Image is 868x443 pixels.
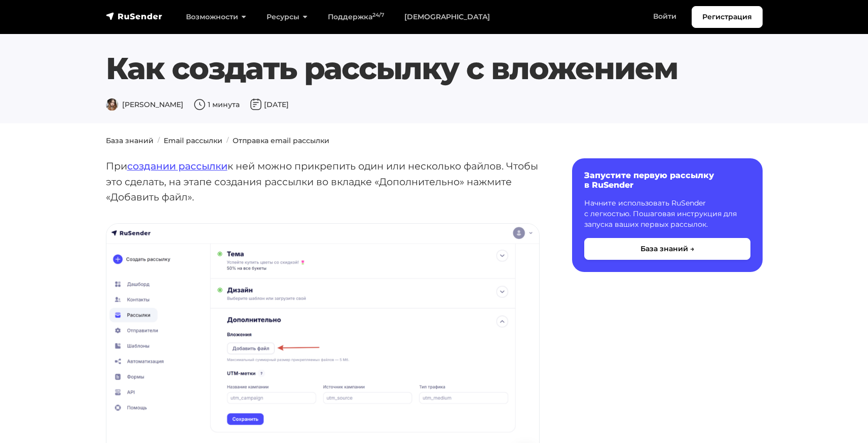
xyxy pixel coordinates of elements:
a: создании рассылки [127,160,228,172]
span: [PERSON_NAME] [106,100,183,109]
img: Время чтения [194,98,206,111]
a: [DEMOGRAPHIC_DATA] [394,7,500,27]
a: Ресурсы [256,7,318,27]
h6: Запустите первую рассылку в RuSender [584,171,750,190]
h1: Как создать рассылку с вложением [106,50,763,87]
button: База знаний → [584,238,750,260]
sup: 24/7 [372,12,384,18]
a: Запустите первую рассылку в RuSender Начните использовать RuSender с легкостью. Пошаговая инструк... [572,158,763,272]
img: Дата публикации [250,98,262,111]
a: Регистрация [692,6,763,28]
a: Войти [643,6,687,27]
p: При к ней можно прикрепить один или несколько файлов. Чтобы это сделать, на этапе создания рассыл... [106,158,540,205]
a: Отправка email рассылки [233,136,329,145]
a: База знаний [106,136,154,145]
span: 1 минута [194,100,240,109]
span: [DATE] [250,100,289,109]
a: Email рассылки [164,136,222,145]
nav: breadcrumb [100,135,769,146]
a: Поддержка24/7 [318,7,394,27]
p: Начните использовать RuSender с легкостью. Пошаговая инструкция для запуска ваших первых рассылок. [584,198,750,230]
a: Возможности [176,7,256,27]
img: RuSender [106,11,163,21]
